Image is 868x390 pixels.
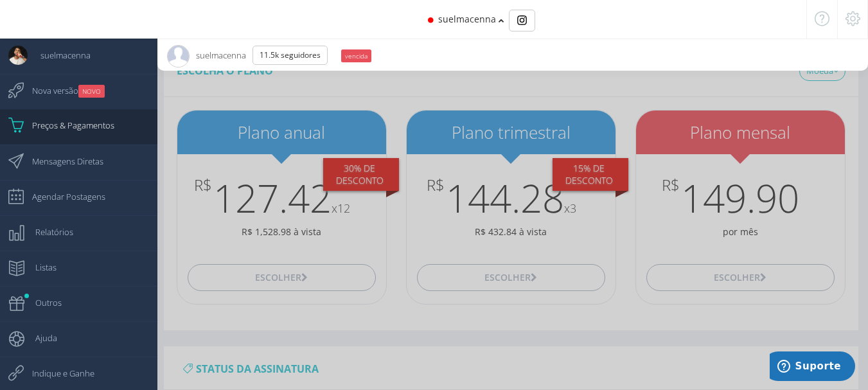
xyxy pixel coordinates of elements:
span: Mensagens Diretas [19,145,103,177]
span: Outros [22,287,62,319]
div: Basic example [509,10,535,31]
img: User Image [8,46,28,65]
span: Listas [22,251,57,283]
span: Preços & Pagamentos [19,109,114,141]
span: Indique e Ganhe [19,357,94,389]
span: suelmacenna [438,13,496,25]
span: Relatórios [22,216,73,248]
iframe: Abre um widget para que você possa encontrar mais informações [770,351,855,384]
small: NOVO [78,85,105,98]
span: Nova versão [19,75,105,107]
span: Ajuda [22,322,57,354]
span: suelmacenna [28,39,91,71]
span: Agendar Postagens [19,181,105,213]
img: Instagram_simple_icon.svg [517,15,527,25]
